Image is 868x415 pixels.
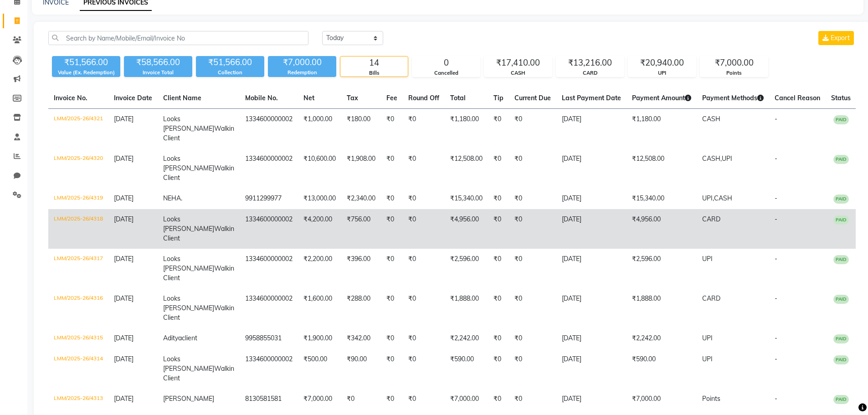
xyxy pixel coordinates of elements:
[298,209,341,249] td: ₹4,200.00
[775,294,777,302] span: -
[298,249,341,288] td: ₹2,200.00
[628,56,696,69] div: ₹20,940.00
[488,389,509,410] td: ₹0
[833,255,849,264] span: PAID
[556,209,627,249] td: [DATE]
[268,56,336,69] div: ₹7,000.00
[702,395,720,403] span: Points
[700,69,768,77] div: Points
[831,34,850,42] span: Export
[124,69,192,77] div: Invoice Total
[833,295,849,304] span: PAID
[702,94,764,102] span: Payment Methods
[182,334,197,342] span: client
[245,94,278,102] span: Mobile No.
[509,109,556,149] td: ₹0
[488,328,509,349] td: ₹0
[52,56,120,69] div: ₹51,566.00
[48,109,108,149] td: LMM/2025-26/4321
[775,115,777,123] span: -
[403,389,445,410] td: ₹0
[114,334,134,342] span: [DATE]
[163,154,214,172] span: Looks [PERSON_NAME]
[403,328,445,349] td: ₹0
[775,154,777,163] span: -
[509,328,556,349] td: ₹0
[114,294,134,302] span: [DATE]
[445,288,488,328] td: ₹1,888.00
[509,149,556,188] td: ₹0
[114,194,134,202] span: [DATE]
[556,389,627,410] td: [DATE]
[124,56,192,69] div: ₹58,566.00
[627,349,697,389] td: ₹590.00
[163,294,214,312] span: Looks [PERSON_NAME]
[488,188,509,209] td: ₹0
[509,389,556,410] td: ₹0
[445,149,488,188] td: ₹12,508.00
[240,209,298,249] td: 1334600000002
[298,188,341,209] td: ₹13,000.00
[445,249,488,288] td: ₹2,596.00
[163,215,214,233] span: Looks [PERSON_NAME]
[722,154,732,163] span: UPI
[556,188,627,209] td: [DATE]
[381,328,403,349] td: ₹0
[48,209,108,249] td: LMM/2025-26/4318
[445,209,488,249] td: ₹4,956.00
[114,115,134,123] span: [DATE]
[627,209,697,249] td: ₹4,956.00
[381,249,403,288] td: ₹0
[509,288,556,328] td: ₹0
[775,395,777,403] span: -
[556,149,627,188] td: [DATE]
[627,188,697,209] td: ₹15,340.00
[403,349,445,389] td: ₹0
[48,149,108,188] td: LMM/2025-26/4320
[833,155,849,164] span: PAID
[341,249,381,288] td: ₹396.00
[628,69,696,77] div: UPI
[48,389,108,410] td: LMM/2025-26/4313
[714,194,732,202] span: CASH
[341,109,381,149] td: ₹180.00
[114,94,152,102] span: Invoice Date
[48,249,108,288] td: LMM/2025-26/4317
[381,389,403,410] td: ₹0
[702,154,722,163] span: CASH,
[775,94,820,102] span: Cancel Reason
[556,349,627,389] td: [DATE]
[181,194,182,202] span: .
[403,109,445,149] td: ₹0
[488,209,509,249] td: ₹0
[163,395,214,403] span: [PERSON_NAME]
[833,334,849,343] span: PAID
[163,355,214,373] span: Looks [PERSON_NAME]
[445,109,488,149] td: ₹1,180.00
[48,188,108,209] td: LMM/2025-26/4319
[54,94,87,102] span: Invoice No.
[514,94,551,102] span: Current Due
[240,288,298,328] td: 1334600000002
[381,349,403,389] td: ₹0
[341,288,381,328] td: ₹288.00
[562,94,621,102] span: Last Payment Date
[775,215,777,223] span: -
[381,149,403,188] td: ₹0
[445,389,488,410] td: ₹7,000.00
[556,109,627,149] td: [DATE]
[702,194,714,202] span: UPI,
[627,328,697,349] td: ₹2,242.00
[240,328,298,349] td: 9958855031
[488,109,509,149] td: ₹0
[484,56,552,69] div: ₹17,410.00
[381,209,403,249] td: ₹0
[341,389,381,410] td: ₹0
[833,395,849,404] span: PAID
[114,395,134,403] span: [DATE]
[381,288,403,328] td: ₹0
[403,209,445,249] td: ₹0
[298,328,341,349] td: ₹1,900.00
[163,334,182,342] span: Aditya
[347,94,358,102] span: Tax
